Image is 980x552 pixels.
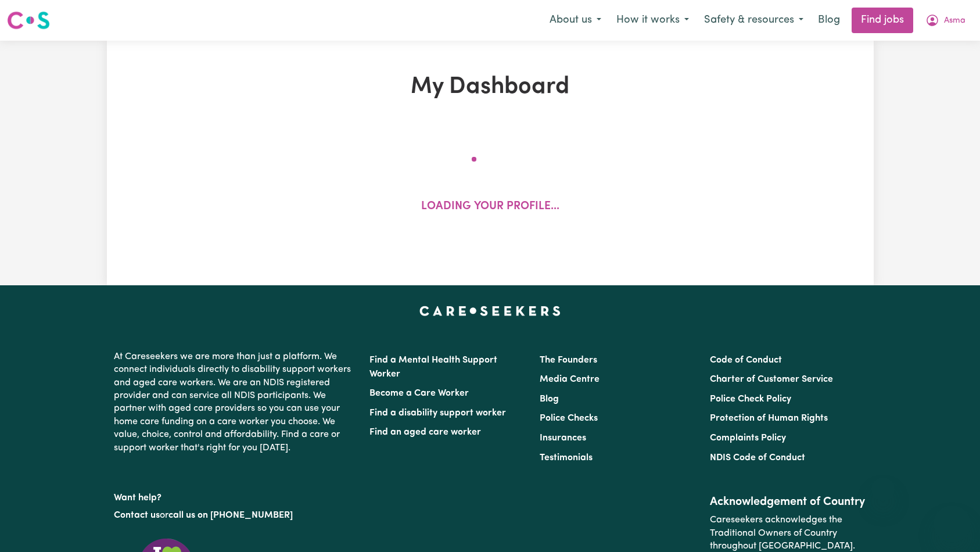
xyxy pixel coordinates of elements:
a: Charter of Customer Service [710,375,833,384]
a: Careseekers home page [419,306,561,316]
iframe: Close message [871,478,895,501]
h2: Acknowledgement of Country [710,495,866,509]
a: Careseekers logo [7,7,50,34]
button: About us [542,8,609,33]
a: Police Check Policy [710,395,791,404]
p: At Careseekers we are more than just a platform. We connect individuals directly to disability su... [114,346,356,459]
a: Code of Conduct [710,356,782,365]
button: How it works [609,8,697,33]
a: Insurances [540,433,586,443]
a: Become a Care Worker [369,389,469,398]
a: Find an aged care worker [369,428,481,437]
a: Find jobs [852,8,913,33]
h1: My Dashboard [242,73,739,101]
a: Testimonials [540,453,593,463]
a: The Founders [540,356,597,365]
a: Contact us [114,511,160,520]
a: Complaints Policy [710,433,786,443]
a: Blog [540,395,559,404]
p: Want help? [114,487,356,504]
a: Police Checks [540,414,598,423]
a: Blog [811,8,847,33]
a: Media Centre [540,375,600,384]
button: Safety & resources [697,8,811,33]
a: Protection of Human Rights [710,414,828,423]
a: call us on [PHONE_NUMBER] [168,511,293,520]
button: My Account [918,8,973,33]
span: Asma [944,15,965,27]
iframe: Button to launch messaging window [934,506,971,543]
p: or [114,504,356,526]
p: Loading your profile... [421,199,559,216]
img: Careseekers logo [7,10,50,31]
a: Find a Mental Health Support Worker [369,356,497,379]
a: Find a disability support worker [369,408,506,418]
a: NDIS Code of Conduct [710,453,805,463]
